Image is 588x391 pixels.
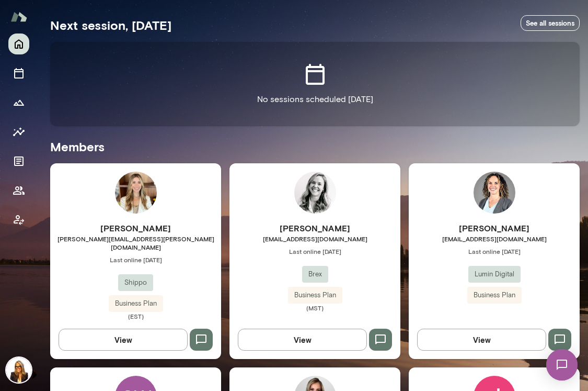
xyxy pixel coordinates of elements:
[50,17,171,33] h5: Next session, [DATE]
[409,234,580,243] span: [EMAIL_ADDRESS][DOMAIN_NAME]
[50,138,580,155] h5: Members
[417,329,546,351] button: View
[8,151,29,172] button: Documents
[288,290,342,300] span: Business Plan
[229,304,400,312] span: (MST)
[257,93,373,106] p: No sessions scheduled [DATE]
[115,172,157,214] img: Sondra Schencker
[474,172,515,214] img: Tracey Gaddes
[8,209,29,230] button: Client app
[6,358,31,383] img: Melissa Lemberg
[8,63,29,84] button: Sessions
[10,7,27,27] img: Mento
[467,290,522,300] span: Business Plan
[50,222,221,234] h6: [PERSON_NAME]
[409,222,580,234] h6: [PERSON_NAME]
[8,92,29,113] button: Growth Plan
[109,298,163,309] span: Business Plan
[8,180,29,201] button: Members
[229,234,400,243] span: [EMAIL_ADDRESS][DOMAIN_NAME]
[229,222,400,234] h6: [PERSON_NAME]
[8,33,29,54] button: Home
[229,247,400,255] span: Last online [DATE]
[409,247,580,255] span: Last online [DATE]
[521,15,580,31] a: See all sessions
[468,269,521,280] span: Lumin Digital
[238,329,367,351] button: View
[302,269,328,280] span: Brex
[50,234,221,251] span: [PERSON_NAME][EMAIL_ADDRESS][PERSON_NAME][DOMAIN_NAME]
[50,255,221,264] span: Last online [DATE]
[118,277,153,288] span: Shippo
[50,312,221,320] span: (EST)
[8,121,29,142] button: Insights
[59,329,188,351] button: View
[294,172,336,214] img: Anne Gottwalt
